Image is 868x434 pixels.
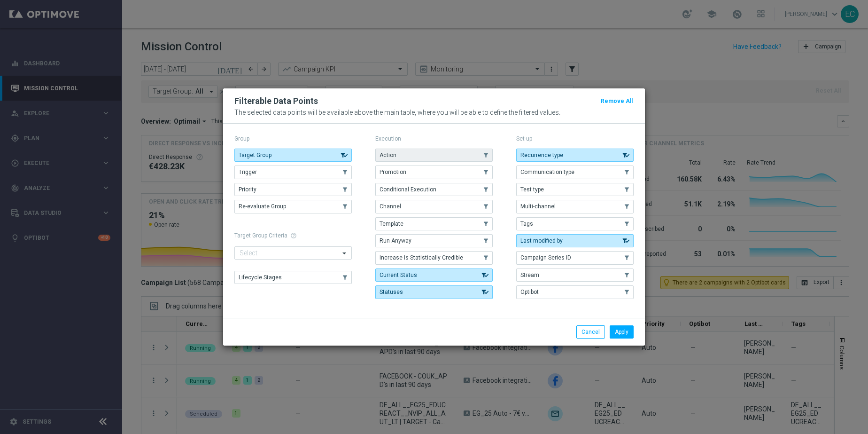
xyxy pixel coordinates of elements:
span: Promotion [380,169,406,175]
button: Increase Is Statistically Credible [375,251,493,264]
span: Statuses [380,289,403,295]
button: Multi-channel [516,200,634,213]
button: Current Status [375,268,493,282]
button: Priority [234,183,352,196]
button: Tags [516,217,634,230]
button: Statuses [375,285,493,299]
button: Communication type [516,166,634,179]
button: Optibot [516,285,634,299]
button: Conditional Execution [375,183,493,196]
button: Apply [610,325,634,339]
p: Set-up [516,135,634,142]
button: Last modified by [516,234,634,247]
span: Optibot [520,289,539,295]
span: Current Status [380,272,417,278]
span: Conditional Execution [380,186,436,193]
span: Test type [520,186,544,193]
span: Campaign Series ID [520,254,571,261]
button: Lifecycle Stages [234,271,352,284]
span: Priority [239,186,256,193]
span: Last modified by [520,237,563,244]
button: Re-evaluate Group [234,200,352,213]
span: Increase Is Statistically Credible [380,254,463,261]
p: The selected data points will be available above the main table, where you will be able to define... [234,109,634,116]
span: Trigger [239,169,257,175]
span: Tags [520,221,533,227]
span: Action [380,152,396,158]
button: Action [375,149,493,162]
button: Run Anyway [375,234,493,247]
button: Cancel [576,325,605,339]
h2: Filterable Data Points [234,95,318,107]
span: Communication type [520,169,574,175]
h1: Target Group Criteria [234,232,352,239]
span: help_outline [290,232,297,239]
button: Test type [516,183,634,196]
button: Recurrence type [516,149,634,162]
span: Recurrence type [520,152,563,158]
span: Lifecycle Stages [239,274,282,281]
button: Template [375,217,493,230]
button: Promotion [375,166,493,179]
span: Multi-channel [520,203,556,210]
button: Trigger [234,166,352,179]
button: Channel [375,200,493,213]
span: Stream [520,272,539,278]
p: Execution [375,135,493,142]
span: Re-evaluate Group [239,203,286,210]
span: Target Group [239,152,271,158]
span: Template [380,221,403,227]
button: Stream [516,268,634,282]
button: Remove All [600,96,634,106]
p: Group [234,135,352,142]
button: Campaign Series ID [516,251,634,264]
span: Channel [380,203,401,210]
button: Target Group [234,149,352,162]
span: Run Anyway [380,237,411,244]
